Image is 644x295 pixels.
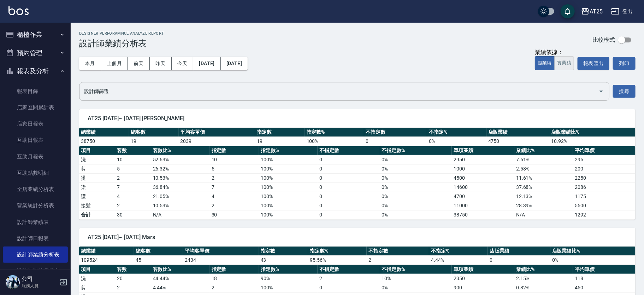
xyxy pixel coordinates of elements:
td: 4750 [486,137,550,146]
td: 0 [488,255,550,265]
th: 客數 [115,146,151,155]
th: 平均客單價 [183,247,259,256]
input: 選擇設計師 [82,85,596,98]
th: 客數比% [151,265,210,274]
td: 0 % [380,155,452,164]
th: 指定數% [259,146,318,155]
td: 0 % [380,201,452,210]
td: 11000 [452,201,514,210]
td: 染 [79,183,115,192]
td: 100 % [259,183,318,192]
th: 不指定數 [364,128,427,137]
td: 2434 [183,255,259,265]
th: 指定數% [259,265,318,274]
td: 0 % [550,255,636,265]
td: 0 % [427,137,486,146]
td: 100 % [259,283,318,292]
td: 洗 [79,274,115,283]
td: 1000 [452,164,514,173]
img: Person [6,275,20,289]
th: 店販業績 [488,247,550,256]
th: 平均單價 [573,265,636,274]
th: 單項業績 [452,146,514,155]
td: 合計 [79,210,115,219]
td: 0 % [380,283,452,292]
td: 37.68 % [514,183,573,192]
td: 2 [115,283,151,292]
td: 30 [115,210,151,219]
h5: 公司 [22,276,58,283]
th: 不指定數% [380,146,452,155]
button: 搜尋 [613,85,636,98]
td: 100 % [259,155,318,164]
td: 2950 [452,155,514,164]
td: 7 [115,183,151,192]
a: 營業統計分析表 [3,197,68,214]
td: 0 [318,183,380,192]
th: 指定數% [305,128,364,137]
th: 不指定數% [380,265,452,274]
td: 2 [210,283,259,292]
td: 2086 [573,183,636,192]
button: 今天 [172,57,194,70]
td: 2250 [573,173,636,183]
td: 10 [115,155,151,164]
th: 指定數% [308,247,367,256]
td: 0 % [380,192,452,201]
td: 2 [115,173,151,183]
th: 客數比% [151,146,210,155]
td: 100 % [259,201,318,210]
td: 7.61 % [514,155,573,164]
div: AT25 [590,7,603,16]
th: 總業績 [79,247,134,256]
button: [DATE] [193,57,220,70]
button: 預約管理 [3,44,68,62]
button: 昨天 [150,57,172,70]
td: 4.44 % [151,283,210,292]
a: 設計師業績分析表 [3,247,68,263]
a: 設計師業績月報表 [3,263,68,279]
td: 26.32 % [151,164,210,173]
td: 38750 [452,210,514,219]
h3: 設計師業績分析表 [79,39,164,48]
td: 100 % [259,164,318,173]
a: 設計師業績表 [3,214,68,230]
td: 0.82 % [514,283,573,292]
button: 虛業績 [535,56,555,70]
th: 指定數 [210,146,259,155]
button: save [561,4,575,18]
td: 109524 [79,255,134,265]
th: 項目 [79,265,115,274]
td: 0 [318,173,380,183]
td: 2350 [452,274,514,283]
td: 5500 [573,201,636,210]
th: 不指定數 [367,247,429,256]
button: 登出 [608,5,636,18]
td: 19 [255,137,305,146]
td: 剪 [79,283,115,292]
td: 4 [115,192,151,201]
td: 450 [573,283,636,292]
td: 5 [210,164,259,173]
td: 1175 [573,192,636,201]
th: 總客數 [134,247,183,256]
td: 10.92 % [549,137,636,146]
td: 燙 [79,173,115,183]
td: 接髮 [79,201,115,210]
td: 11.61 % [514,173,573,183]
td: 洗 [79,155,115,164]
td: 36.84 % [151,183,210,192]
button: 列印 [613,57,636,70]
td: 1292 [573,210,636,219]
td: 10.53 % [151,201,210,210]
td: 118 [573,274,636,283]
button: 報表及分析 [3,62,68,80]
th: 總業績 [79,128,129,137]
button: 前天 [128,57,150,70]
table: a dense table [79,146,636,220]
th: 店販業績 [486,128,550,137]
td: 2 [367,255,429,265]
td: 0 % [380,164,452,173]
td: 100 % [305,137,364,146]
th: 平均單價 [573,146,636,155]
